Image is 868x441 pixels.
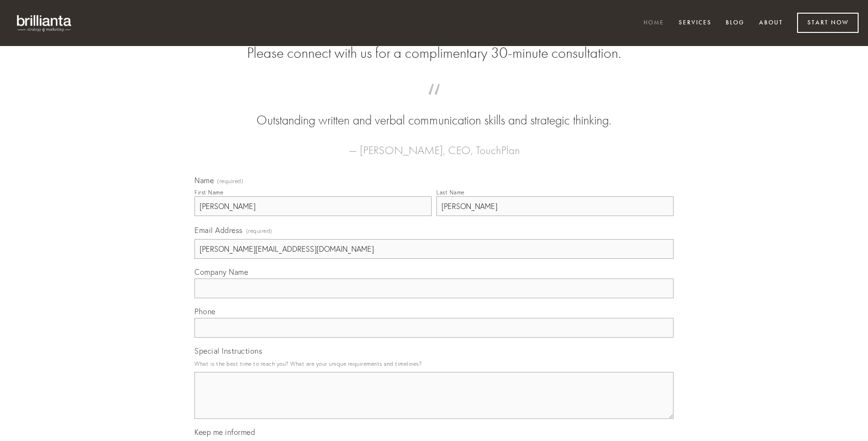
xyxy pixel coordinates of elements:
blockquote: Outstanding written and verbal communication skills and strategic thinking. [209,93,659,130]
a: Services [673,15,718,31]
span: “ [209,93,659,111]
span: (required) [246,224,272,237]
h2: Please connect with us for a complimentary 30-minute consultation. [194,44,674,62]
a: Start Now [797,13,859,33]
img: brillianta - research, strategy, marketing [9,9,80,37]
span: (required) [217,178,243,184]
span: Phone [194,307,216,316]
div: First Name [194,189,223,196]
a: Home [637,15,670,31]
span: Name [194,176,214,185]
span: Special Instructions [194,346,262,356]
p: What is the best time to reach you? What are your unique requirements and timelines? [194,357,674,370]
span: Email Address [194,225,243,235]
span: Keep me informed [194,427,255,437]
div: Last Name [436,189,465,196]
figcaption: — [PERSON_NAME], CEO, TouchPlan [209,130,659,160]
a: About [753,15,789,31]
a: Blog [720,15,751,31]
span: Company Name [194,267,248,277]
